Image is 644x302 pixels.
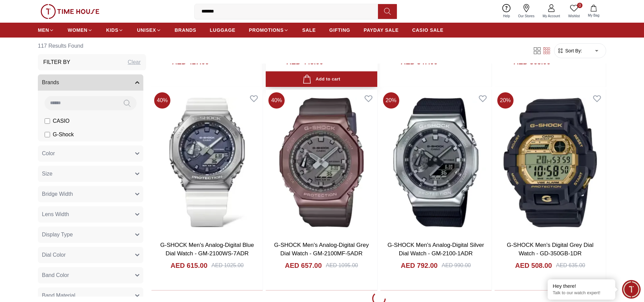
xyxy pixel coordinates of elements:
[212,261,244,270] div: AED 1025.00
[412,27,444,33] span: CASIO SALE
[584,3,603,19] button: My Bag
[38,166,143,182] button: Size
[42,170,52,178] span: Size
[577,3,582,8] span: 0
[137,27,156,33] span: UNISEX
[249,24,289,36] a: PROMOTIONS
[564,3,584,20] a: 0Wishlist
[274,242,369,257] a: G-SHOCK Men's Analog-Digital Grey Dial Watch - GM-2100MF-5ADR
[585,13,602,18] span: My Bag
[42,271,69,279] span: Band Color
[38,27,49,33] span: MEN
[43,58,70,66] h3: Filter By
[507,242,593,257] a: G-SHOCK Men's Digital Grey Dial Watch - GD-350GB-1DR
[38,24,54,36] a: MEN
[38,227,143,243] button: Display Type
[285,261,322,270] h4: AED 657.00
[266,90,377,235] img: G-SHOCK Men's Analog-Digital Grey Dial Watch - GM-2100MF-5ADR
[401,261,438,270] h4: AED 792.00
[514,3,539,20] a: Our Stores
[106,24,123,36] a: KIDS
[497,92,514,109] span: 20 %
[53,131,74,139] span: G-Shock
[553,290,610,296] p: Talk to our watch expert!
[516,14,537,19] span: Our Stores
[540,14,563,19] span: My Account
[175,24,196,36] a: BRANDS
[38,267,143,283] button: Band Color
[42,210,69,218] span: Lens Width
[210,27,236,33] span: LUGGAGE
[442,261,471,270] div: AED 990.00
[42,292,75,300] span: Band Material
[500,14,513,19] span: Help
[329,27,350,33] span: GIFTING
[68,24,93,36] a: WOMEN
[42,149,55,158] span: Color
[329,24,350,36] a: GIFTING
[564,47,582,54] span: Sort By:
[137,24,161,36] a: UNISEX
[68,27,88,33] span: WOMEN
[302,27,316,33] span: SALE
[171,261,208,270] h4: AED 615.00
[45,118,50,124] input: CASIO
[557,47,582,54] button: Sort By:
[42,78,59,87] span: Brands
[412,24,444,36] a: CASIO SALE
[53,117,70,125] span: CASIO
[41,4,99,19] img: ...
[383,92,399,109] span: 20 %
[151,90,263,235] img: G-SHOCK Men's Analog-Digital Blue Dial Watch - GM-2100WS-7ADR
[566,14,582,19] span: Wishlist
[38,206,143,223] button: Lens Width
[302,24,316,36] a: SALE
[303,75,340,84] div: Add to cart
[364,24,399,36] a: PAYDAY SALE
[38,186,143,202] button: Bridge Width
[38,38,146,54] h6: 117 Results Found
[249,27,284,33] span: PROMOTIONS
[499,3,514,20] a: Help
[622,280,641,299] div: Chat Widget
[364,27,399,33] span: PAYDAY SALE
[154,92,170,109] span: 40 %
[326,261,358,270] div: AED 1095.00
[106,27,118,33] span: KIDS
[387,242,484,257] a: G-SHOCK Men's Analog-Digital Silver Dial Watch - GM-2100-1ADR
[38,247,143,263] button: Dial Color
[495,90,606,235] img: G-SHOCK Men's Digital Grey Dial Watch - GD-350GB-1DR
[38,74,143,91] button: Brands
[556,261,585,270] div: AED 635.00
[380,90,492,235] img: G-SHOCK Men's Analog-Digital Silver Dial Watch - GM-2100-1ADR
[42,231,73,239] span: Display Type
[38,145,143,162] button: Color
[42,251,66,259] span: Dial Color
[266,71,377,87] button: Add to cart
[128,58,141,66] div: Clear
[515,261,552,270] h4: AED 508.00
[210,24,236,36] a: LUGGAGE
[160,242,254,257] a: G-SHOCK Men's Analog-Digital Blue Dial Watch - GM-2100WS-7ADR
[268,92,285,109] span: 40 %
[553,283,610,289] div: Hey there!
[175,27,196,33] span: BRANDS
[42,190,73,198] span: Bridge Width
[45,132,50,137] input: G-Shock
